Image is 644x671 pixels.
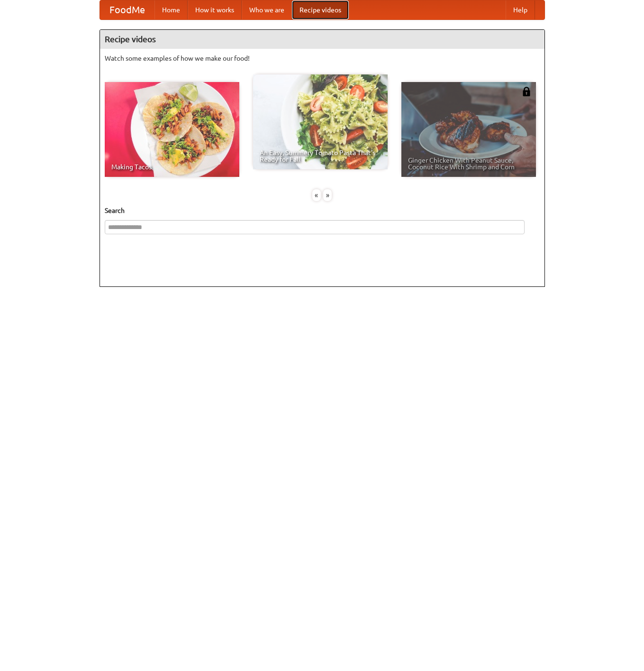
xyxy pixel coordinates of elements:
h5: Search [105,206,540,215]
a: FoodMe [100,0,154,19]
h4: Recipe videos [100,30,544,49]
span: An Easy, Summery Tomato Pasta That's Ready for Fall [260,149,381,163]
a: How it works [188,0,242,19]
p: Watch some examples of how we make our food! [105,54,540,63]
a: Recipe videos [292,0,349,19]
a: Home [154,0,188,19]
a: An Easy, Summery Tomato Pasta That's Ready for Fall [253,74,388,169]
div: « [312,189,321,201]
a: Help [506,0,535,19]
a: Who we are [242,0,292,19]
div: » [323,189,332,201]
a: Making Tacos [105,82,239,177]
span: Making Tacos [111,164,233,170]
img: 483408.png [522,87,531,96]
